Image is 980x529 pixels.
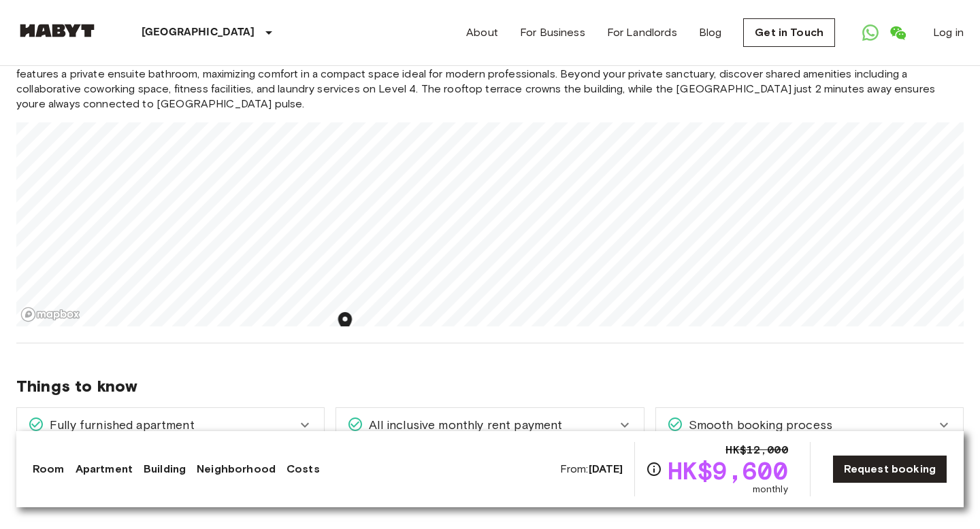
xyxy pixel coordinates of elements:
[668,458,788,483] span: HK$9,600
[16,52,964,112] span: Experience contemporary urban living at this [GEOGRAPHIC_DATA] property, perfectly positioned in ...
[197,461,276,477] a: Neighborhood
[17,408,324,442] div: Fully furnished apartment
[933,24,964,41] a: Log in
[20,307,80,322] a: Mapbox logo
[884,19,911,46] a: Open WeChat
[16,376,964,396] span: Things to know
[16,122,964,326] canvas: Map
[466,24,498,41] a: About
[753,483,788,496] span: monthly
[144,461,186,477] a: Building
[333,310,357,338] div: Map marker
[287,461,320,477] a: Costs
[857,19,884,46] a: Open WhatsApp
[76,461,133,477] a: Apartment
[560,462,623,477] span: From:
[832,455,947,483] a: Request booking
[699,24,722,41] a: Blog
[589,462,623,475] b: [DATE]
[142,24,255,41] p: [GEOGRAPHIC_DATA]
[33,461,65,477] a: Room
[336,408,643,442] div: All inclusive monthly rent payment
[646,461,662,477] svg: Check cost overview for full price breakdown. Please note that discounts apply to new joiners onl...
[520,24,585,41] a: For Business
[44,416,195,434] span: Fully furnished apartment
[656,408,963,442] div: Smooth booking process
[743,18,835,47] a: Get in Touch
[725,442,787,458] span: HK$12,000
[363,416,562,434] span: All inclusive monthly rent payment
[16,24,98,37] img: Habyt
[683,416,832,434] span: Smooth booking process
[607,24,677,41] a: For Landlords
